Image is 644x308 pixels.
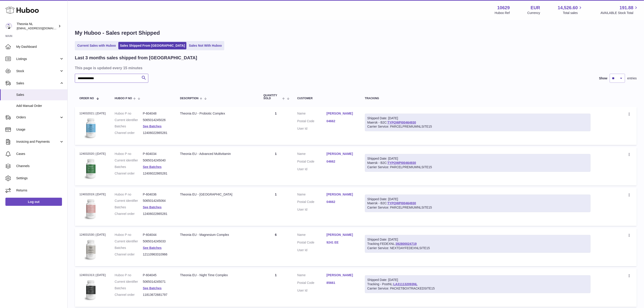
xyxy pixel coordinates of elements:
[259,269,293,307] td: 1
[393,282,417,286] a: LA311132093NL
[396,242,417,246] a: 392800024719
[259,188,293,226] td: 1
[367,124,588,129] div: Carrier Service: PARCELPREMIUMNLSITE15
[365,195,591,212] div: Maersk - B2C:
[16,140,59,144] span: Invoicing and Payments
[297,288,327,293] dt: User Id
[118,42,186,49] a: Sales Shipped From [GEOGRAPHIC_DATA]
[531,5,540,11] strong: EUR
[387,121,416,124] a: TYPQWPI00464930
[16,57,59,61] span: Listings
[180,111,254,116] div: Theonia EU - Probiotic Complex
[143,212,171,216] dd: 12406022865281
[115,118,143,122] dt: Current identifier
[143,273,171,277] dd: P-604045
[327,240,356,245] a: 9241 EE
[367,156,588,161] div: Shipped Date: [DATE]
[367,116,588,120] div: Shipped Date: [DATE]
[16,81,59,85] span: Sales
[115,171,143,176] dt: Channel order
[5,23,12,30] img: info@wholesomegoods.eu
[115,97,132,100] span: Huboo P no
[143,252,171,257] dd: 12110963310966
[367,197,588,201] div: Shipped Date: [DATE]
[143,192,171,197] dd: P-604036
[115,293,143,297] dt: Channel order
[367,237,588,242] div: Shipped Date: [DATE]
[297,273,327,278] dt: Name
[143,293,171,297] dd: 11813672681797
[558,5,578,11] span: 14,526.60
[600,11,639,15] span: AVAILABLE Stock Total
[497,5,510,11] strong: 10629
[143,205,162,209] a: See Batches
[143,124,162,128] a: See Batches
[259,228,293,266] td: 6
[327,233,356,237] a: [PERSON_NAME]
[143,233,171,237] dd: P-604044
[115,239,143,244] dt: Current identifier
[180,233,254,237] div: Theonia EU - Magnesium Complex
[367,286,588,291] div: Carrier Service: PACKETBOXTRACKEDSITE15
[79,117,102,139] img: 106291725893057.jpg
[143,199,171,203] dd: 5065014245064
[115,165,143,169] dt: Batches
[79,157,102,180] img: 106291725893241.jpg
[495,11,510,15] div: Huboo Ref
[367,246,588,250] div: Carrier Service: NEXTDAYFEDEXNLSITE15
[297,248,327,252] dt: User Id
[297,240,327,246] dt: Postal Code
[180,97,199,100] span: Description
[16,104,64,108] span: Add Manual Order
[365,97,591,100] div: Tracking
[16,93,64,97] span: Sales
[297,192,327,198] dt: Name
[79,233,106,237] div: 124031530 | [DATE]
[5,198,62,206] a: Log out
[259,147,293,185] td: 1
[365,235,591,253] div: Tracking FEDEXNL:
[297,126,327,131] dt: User Id
[143,286,162,290] a: See Batches
[558,5,583,15] a: 14,526.60 Total sales
[16,152,64,156] span: Cases
[115,199,143,203] dt: Current identifier
[79,279,102,301] img: 106291725893109.jpg
[16,115,59,120] span: Orders
[187,42,223,49] a: Sales Not With Huboo
[115,124,143,129] dt: Batches
[75,29,637,37] h1: My Huboo - Sales report Shipped
[143,280,171,284] dd: 5065014245071
[600,5,639,15] a: 191.88 AVAILABLE Stock Total
[627,76,637,80] span: entries
[115,280,143,284] dt: Current identifier
[327,281,356,285] a: 85661
[327,192,356,197] a: [PERSON_NAME]
[180,192,254,197] div: Theonia EU - [GEOGRAPHIC_DATA]
[327,273,356,277] a: [PERSON_NAME]
[297,233,327,238] dt: Name
[115,111,143,116] dt: Huboo P no
[297,200,327,205] dt: Postal Code
[327,119,356,123] a: 04662
[79,152,106,156] div: 124032020 | [DATE]
[115,152,143,156] dt: Huboo P no
[297,281,327,286] dt: Postal Code
[115,246,143,250] dt: Batches
[16,69,59,73] span: Stock
[143,118,171,122] dd: 5065014245026
[115,205,143,209] dt: Batches
[327,159,356,164] a: 04662
[327,200,356,204] a: 04662
[327,111,356,116] a: [PERSON_NAME]
[115,192,143,197] dt: Huboo P no
[16,45,64,49] span: My Dashboard
[79,273,106,277] div: 124031313 | [DATE]
[297,207,327,212] dt: User Id
[115,158,143,163] dt: Current identifier
[367,205,588,210] div: Carrier Service: PARCELPREMIUMNLSITE15
[367,165,588,169] div: Carrier Service: PARCELPREMIUMNLSITE15
[16,127,64,132] span: Usage
[115,273,143,277] dt: Huboo P no
[79,238,102,261] img: 106291725893142.jpg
